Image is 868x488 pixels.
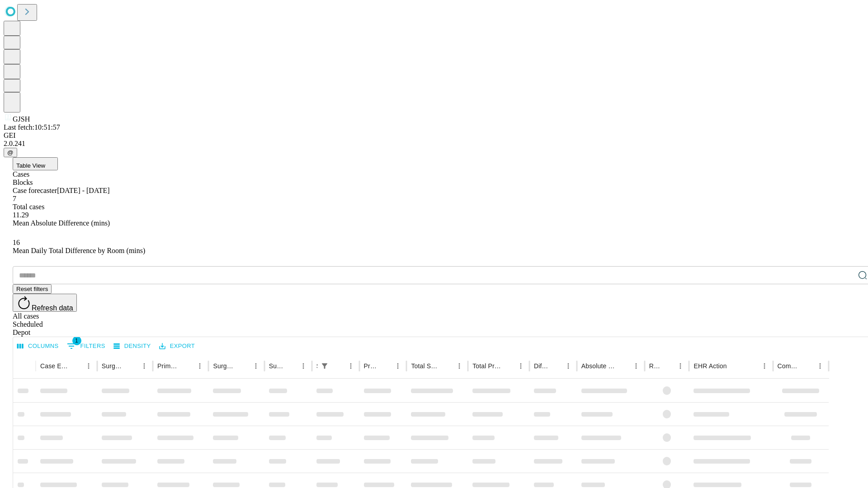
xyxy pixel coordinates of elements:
button: Menu [138,360,151,372]
button: Sort [728,360,741,372]
div: GEI [4,131,864,140]
button: Sort [332,360,344,372]
span: Reset filters [16,286,48,292]
span: Case forecaster [13,187,57,194]
button: Menu [674,360,687,372]
button: Menu [814,360,826,372]
div: 1 active filter [318,360,331,372]
button: Sort [70,360,82,372]
div: Case Epic Id [40,362,69,370]
button: Show filters [65,339,108,353]
span: Mean Absolute Difference (mins) [13,219,110,227]
button: Menu [250,360,262,372]
div: Resolved in EHR [649,362,661,370]
button: Menu [514,360,527,372]
button: Sort [181,360,193,372]
span: Mean Daily Total Difference by Room (mins) [13,247,145,254]
button: @ [4,148,17,157]
div: Surgeon Name [102,362,124,370]
button: Sort [284,360,297,372]
span: GJSH [13,115,30,123]
span: @ [7,149,14,156]
span: 16 [13,239,20,246]
div: Difference [534,362,548,370]
button: Menu [193,360,206,372]
button: Menu [758,360,771,372]
div: Primary Service [157,362,180,370]
div: Total Scheduled Duration [411,362,439,370]
button: Menu [453,360,466,372]
button: Sort [617,360,630,372]
button: Sort [502,360,514,372]
button: Reset filters [13,284,52,294]
div: Scheduled In Room Duration [316,362,317,370]
span: Table View [16,162,45,169]
div: 2.0.241 [4,140,864,148]
div: Comments [778,362,800,370]
span: 11.29 [13,211,28,219]
div: Total Predicted Duration [472,362,501,370]
button: Select columns [15,339,61,353]
button: Menu [562,360,575,372]
span: Total cases [13,203,44,211]
button: Refresh data [13,294,77,312]
span: 1 [72,336,81,345]
button: Menu [297,360,310,372]
button: Menu [82,360,95,372]
div: Predicted In Room Duration [364,362,378,370]
span: 7 [13,195,16,202]
button: Sort [661,360,674,372]
button: Menu [392,360,404,372]
div: Surgery Date [269,362,283,370]
button: Export [157,339,197,353]
button: Sort [440,360,453,372]
button: Density [111,339,153,353]
div: Surgery Name [213,362,236,370]
div: Absolute Difference [581,362,616,370]
button: Sort [379,360,392,372]
button: Sort [801,360,814,372]
span: Last fetch: 10:51:57 [4,123,60,131]
button: Menu [630,360,642,372]
button: Table View [13,157,58,170]
button: Show filters [318,360,331,372]
button: Sort [237,360,250,372]
span: [DATE] - [DATE] [57,187,109,194]
button: Sort [549,360,562,372]
span: Refresh data [32,304,73,312]
div: EHR Action [693,362,726,370]
button: Sort [125,360,138,372]
button: Menu [344,360,357,372]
